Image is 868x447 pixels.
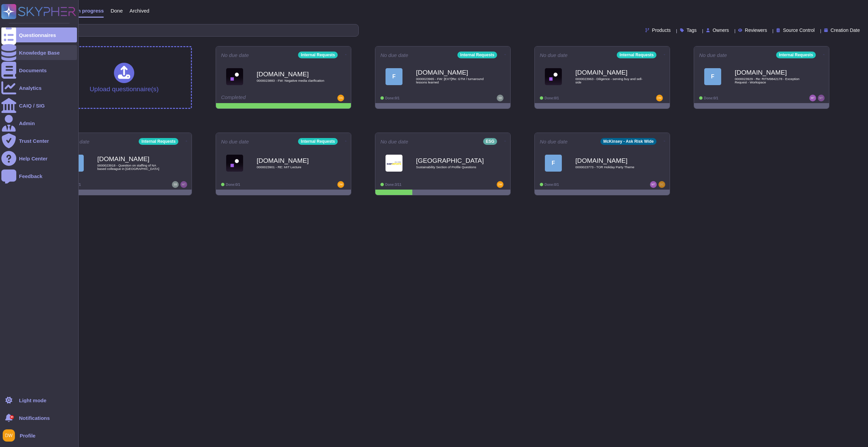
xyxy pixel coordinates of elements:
[172,181,179,188] img: user
[130,8,149,13] span: Archived
[809,95,816,101] img: user
[226,155,243,172] img: Logo
[337,181,344,188] img: user
[687,28,697,33] span: Tags
[27,24,358,36] input: Search by keywords
[19,68,47,73] div: Documents
[658,181,665,188] img: user
[257,79,324,82] span: 0000023883 - FW: Negative media clarification
[19,174,42,179] div: Feedback
[656,95,663,101] img: user
[226,68,243,85] img: Logo
[831,28,860,33] span: Creation Date
[1,27,77,42] a: Questionnaires
[545,155,562,172] div: F
[1,169,77,183] a: Feedback
[1,428,20,443] button: user
[818,95,825,101] img: user
[540,139,568,144] span: No due date
[1,63,77,78] a: Documents
[540,53,568,58] span: No due date
[337,95,344,101] img: user
[1,80,77,95] a: Analytics
[575,69,643,76] b: [DOMAIN_NAME]
[298,138,338,145] div: Internal Requests
[545,68,562,85] img: Logo
[699,53,727,58] span: No due date
[575,157,643,164] b: [DOMAIN_NAME]
[20,433,36,438] span: Profile
[19,33,56,38] div: Questionnaires
[221,53,249,58] span: No due date
[221,139,249,144] span: No due date
[575,77,643,84] span: 0000023963 - Diligence - serving buy and sell-side
[97,164,165,170] span: 0000023918 - Question on staffing of NA based colleague in [GEOGRAPHIC_DATA]
[19,85,42,91] div: Analytics
[776,52,816,58] div: Internal Requests
[617,52,656,58] div: Internal Requests
[1,151,77,166] a: Help Center
[139,138,178,145] div: Internal Requests
[180,181,187,188] img: user
[385,96,399,100] span: Done: 0/1
[257,157,324,164] b: [DOMAIN_NAME]
[90,63,159,92] div: Upload questionnaire(s)
[416,157,484,164] b: [GEOGRAPHIC_DATA]
[19,156,47,161] div: Help Center
[483,138,497,145] div: ESG
[221,95,304,101] div: Completed
[545,183,559,187] span: Done: 0/1
[735,69,803,76] b: [DOMAIN_NAME]
[226,183,240,187] span: Done: 0/1
[416,69,484,76] b: [DOMAIN_NAME]
[783,28,814,33] span: Source Control
[257,71,324,77] b: [DOMAIN_NAME]
[19,415,50,421] span: Notifications
[386,155,402,172] img: Logo
[545,96,559,100] span: Done: 0/1
[416,77,484,84] span: 0000023965 - FW: [EXT]Re: GTM / turnaround lessons learned
[745,28,767,33] span: Reviewers
[298,52,338,58] div: Internal Requests
[386,68,402,85] div: F
[19,50,60,55] div: Knowledge Base
[704,96,718,100] span: Done: 0/1
[713,28,729,33] span: Owners
[111,8,123,13] span: Done
[76,8,104,13] span: In progress
[497,95,504,101] img: user
[10,415,14,419] div: 9+
[19,103,45,108] div: CAIQ / SIG
[1,133,77,148] a: Trust Center
[19,398,46,403] div: Light mode
[380,53,408,58] span: No due date
[257,166,324,169] span: 0000023901 - RE: MIT Lecture
[735,77,803,84] span: 0000023929 - Re: RITM9842178 - Exception Request - Workspace
[497,181,504,188] img: user
[704,68,721,85] div: F
[97,156,165,162] b: [DOMAIN_NAME]
[600,138,656,145] div: McKinsey - Ask Risk Wide
[650,181,657,188] img: user
[416,166,484,169] span: Sustainability Section of Profile Questions
[1,98,77,113] a: CAIQ / SIG
[652,28,671,33] span: Products
[385,183,401,187] span: Done: 3/11
[575,166,643,169] span: 0000023773 - TOR Holiday Party Theme
[1,116,77,131] a: Admin
[3,429,15,442] img: user
[19,121,35,126] div: Admin
[380,139,408,144] span: No due date
[1,45,77,60] a: Knowledge Base
[19,138,49,143] div: Trust Center
[457,52,497,58] div: Internal Requests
